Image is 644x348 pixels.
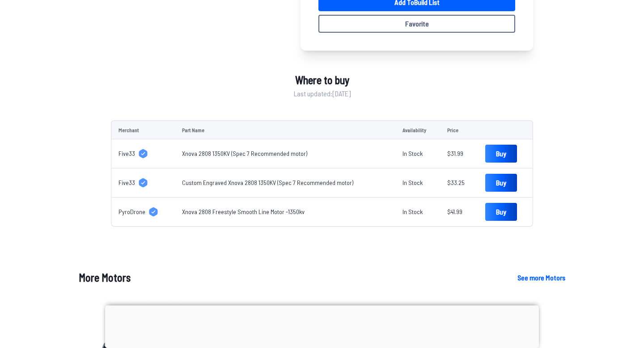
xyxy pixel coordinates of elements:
[119,149,135,158] span: Five33
[105,305,539,346] iframe: Advertisement
[119,178,168,187] a: Five33
[395,120,441,139] td: Availability
[79,270,503,286] h1: More Motors
[182,208,305,215] a: Xnova 2808 Freestyle Smooth Line Motor -1350kv
[485,145,517,163] a: Buy
[395,139,441,168] td: In Stock
[182,150,307,157] a: Xnova 2808 1350KV (Spec 7 Recommended motor)
[485,203,517,221] a: Buy
[175,120,395,139] td: Part Name
[119,207,168,216] a: PyroDrone
[119,149,168,158] a: Five33
[294,88,351,99] span: Last updated: [DATE]
[182,179,353,186] a: Custom Engraved Xnova 2808 1350KV (Spec 7 Recommended motor)
[395,198,441,227] td: In Stock
[440,120,478,139] td: Price
[119,207,145,216] span: PyroDrone
[485,174,517,192] a: Buy
[395,168,441,198] td: In Stock
[119,178,135,187] span: Five33
[440,198,478,227] td: $41.99
[295,72,349,88] span: Where to buy
[111,120,175,139] td: Merchant
[440,139,478,168] td: $31.99
[517,272,565,283] a: See more Motors
[318,15,515,33] button: Favorite
[440,168,478,198] td: $33.25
